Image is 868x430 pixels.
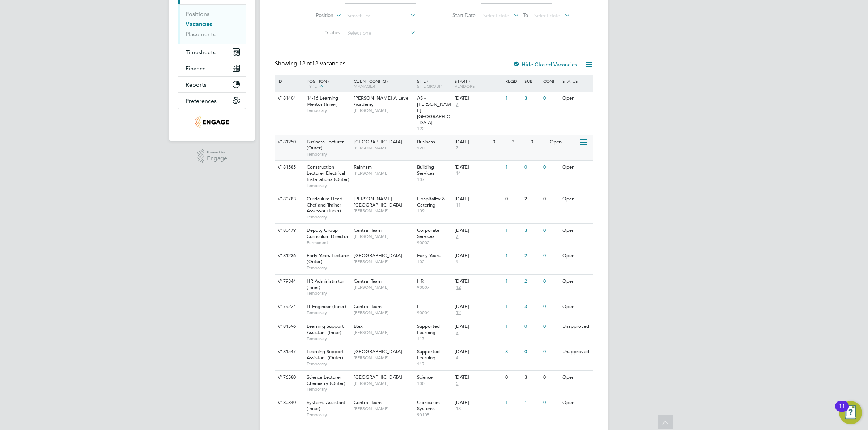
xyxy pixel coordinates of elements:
[455,227,502,234] div: [DATE]
[541,161,560,174] div: 0
[455,202,462,208] span: 11
[417,412,451,418] span: 90105
[455,196,502,202] div: [DATE]
[417,348,440,361] span: Supported Learning
[503,161,522,174] div: 1
[455,285,462,291] span: 12
[503,345,522,359] div: 3
[299,60,345,67] span: 12 Vacancies
[839,401,862,424] button: Open Resource Center, 11 new notifications
[354,145,413,151] span: [PERSON_NAME]
[455,234,459,240] span: 7
[178,4,246,44] div: Jobs
[503,224,522,237] div: 1
[307,361,350,367] span: Temporary
[276,224,301,237] div: V180479
[307,108,350,113] span: Temporary
[561,300,592,313] div: Open
[354,108,413,113] span: [PERSON_NAME]
[523,249,541,262] div: 2
[417,240,451,246] span: 90002
[541,345,560,359] div: 0
[307,310,350,316] span: Temporary
[307,323,344,335] span: Learning Support Assistant (Inner)
[298,29,340,36] label: Status
[455,330,459,336] span: 3
[561,192,592,206] div: Open
[561,224,592,237] div: Open
[455,95,502,101] div: [DATE]
[541,320,560,333] div: 0
[276,75,301,87] div: ID
[178,116,246,128] a: Go to home page
[417,126,451,131] span: 122
[354,234,413,239] span: [PERSON_NAME]
[523,396,541,409] div: 1
[186,81,207,88] span: Reports
[354,374,402,380] span: [GEOGRAPHIC_DATA]
[276,135,301,149] div: V181250
[541,249,560,262] div: 0
[523,345,541,359] div: 0
[354,323,363,329] span: BSix
[354,278,382,284] span: Central Team
[523,275,541,288] div: 2
[455,83,475,89] span: Vendors
[541,300,560,313] div: 0
[354,406,413,412] span: [PERSON_NAME]
[503,275,522,288] div: 1
[561,371,592,384] div: Open
[307,278,344,290] span: HR Administrator (Inner)
[455,374,502,381] div: [DATE]
[275,60,347,68] div: Showing
[455,310,462,316] span: 12
[178,77,246,92] button: Reports
[307,348,344,361] span: Learning Support Assistant (Outer)
[354,303,382,309] span: Central Team
[503,192,522,206] div: 0
[276,249,301,262] div: V181236
[523,224,541,237] div: 3
[307,265,350,271] span: Temporary
[307,303,346,309] span: IT Engineer (Inner)
[483,12,509,19] span: Select date
[521,10,530,20] span: To
[455,278,502,285] div: [DATE]
[354,259,413,265] span: [PERSON_NAME]
[307,95,338,107] span: 14-16 Learning Mentor (Inner)
[523,92,541,105] div: 3
[417,374,433,380] span: Science
[354,227,382,233] span: Central Team
[354,196,402,208] span: [PERSON_NAME][GEOGRAPHIC_DATA]
[455,323,502,330] div: [DATE]
[561,92,592,105] div: Open
[186,31,216,38] a: Placements
[276,396,301,409] div: V180340
[345,11,416,21] input: Search for...
[307,290,350,296] span: Temporary
[186,21,212,27] a: Vacancies
[276,300,301,313] div: V179224
[510,135,529,149] div: 3
[307,164,349,182] span: Construction Lecturer Electrical Installations (Outer)
[354,355,413,361] span: [PERSON_NAME]
[503,320,522,333] div: 1
[354,208,413,214] span: [PERSON_NAME]
[561,345,592,359] div: Unapproved
[491,135,510,149] div: 0
[513,61,577,68] label: Hide Closed Vacancies
[503,92,522,105] div: 1
[417,139,435,145] span: Business
[455,304,502,310] div: [DATE]
[307,183,350,188] span: Temporary
[307,139,344,151] span: Business Lecturer (Outer)
[455,164,502,170] div: [DATE]
[455,381,459,387] span: 6
[307,196,342,214] span: Curriculum Head Chef and Trainer Assessor (Inner)
[276,161,301,174] div: V181585
[186,49,216,56] span: Timesheets
[417,399,440,412] span: Curriculum Systems
[415,75,453,92] div: Site /
[455,253,502,259] div: [DATE]
[453,75,503,92] div: Start /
